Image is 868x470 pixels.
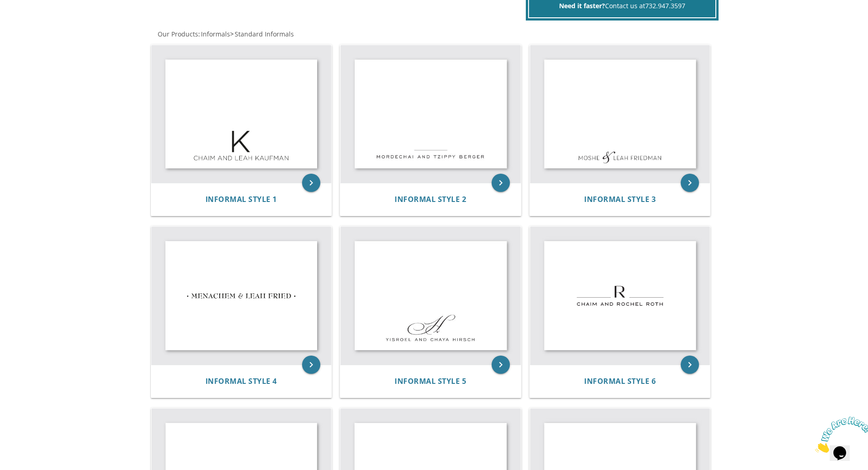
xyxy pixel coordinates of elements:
[559,1,605,10] span: Need it faster?
[4,4,60,40] img: Chat attention grabber
[302,174,320,192] a: keyboard_arrow_right
[200,30,230,38] a: Informals
[234,30,294,38] a: Standard Informals
[157,30,198,38] a: Our Products
[645,1,685,10] a: 732.947.3597
[151,45,332,183] img: Informal Style 1
[584,377,656,386] a: Informal Style 6
[584,195,656,204] a: Informal Style 3
[681,174,699,192] a: keyboard_arrow_right
[812,413,868,456] iframe: chat widget
[395,376,466,386] span: Informal Style 5
[530,227,710,365] img: Informal Style 6
[681,356,699,374] a: keyboard_arrow_right
[340,45,521,183] img: Informal Style 2
[302,356,320,374] a: keyboard_arrow_right
[205,194,277,204] span: Informal Style 1
[584,194,656,204] span: Informal Style 3
[395,195,466,204] a: Informal Style 2
[235,30,294,38] span: Standard Informals
[150,30,434,39] div: :
[205,376,277,386] span: Informal Style 4
[492,356,510,374] a: keyboard_arrow_right
[151,227,332,365] img: Informal Style 4
[492,174,510,192] a: keyboard_arrow_right
[395,194,466,204] span: Informal Style 2
[205,377,277,386] a: Informal Style 4
[205,195,277,204] a: Informal Style 1
[201,30,230,38] span: Informals
[530,45,710,183] img: Informal Style 3
[230,30,294,38] span: >
[584,376,656,386] span: Informal Style 6
[340,227,521,365] img: Informal Style 5
[395,377,466,386] a: Informal Style 5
